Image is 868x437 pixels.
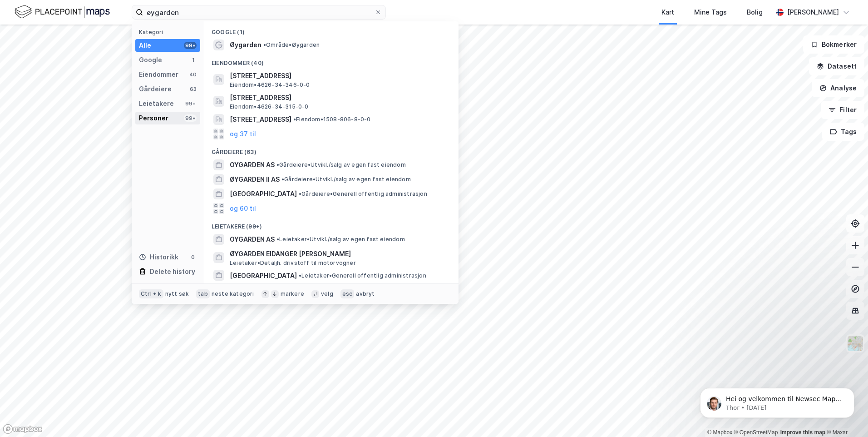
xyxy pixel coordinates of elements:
input: Søk på adresse, matrikkel, gårdeiere, leietakere eller personer [143,5,375,19]
div: Historikk [139,252,178,263]
span: OYGARDEN AS [230,159,275,170]
img: logo.f888ab2527a4732fd821a326f86c7f29.svg [15,4,110,20]
span: Gårdeiere • Utvikl./salg av egen fast eiendom [281,176,411,183]
div: Leietakere (99+) [204,216,459,232]
div: Leietakere [139,98,174,109]
a: OpenStreetMap [734,429,778,436]
span: ØYGARDEN EIDANGER [PERSON_NAME] [230,248,448,259]
div: [PERSON_NAME] [787,7,839,18]
button: Datasett [809,57,864,75]
span: [GEOGRAPHIC_DATA] [230,270,297,281]
button: Bokmerker [803,35,864,54]
a: Mapbox [707,429,732,436]
div: esc [340,289,355,298]
button: og 37 til [230,129,256,139]
div: nytt søk [165,290,189,298]
button: Filter [821,101,864,119]
span: • [281,176,284,183]
div: Eiendommer (40) [204,52,459,69]
span: Gårdeiere • Generell offentlig administrasjon [299,190,427,198]
span: OYGARDEN AS [230,234,275,245]
span: • [263,41,266,48]
div: 99+ [184,100,197,107]
div: Bolig [747,7,763,18]
span: Leietaker • Generell offentlig administrasjon [299,272,426,279]
a: Improve this map [780,429,825,436]
span: Leietaker • Detaljh. drivstoff til motorvogner [230,259,356,267]
div: markere [281,290,304,298]
div: 40 [189,71,197,78]
a: Mapbox homepage [3,424,43,434]
div: Gårdeiere (63) [204,141,459,158]
span: • [276,236,279,243]
span: [STREET_ADDRESS] [230,92,448,103]
div: 99+ [184,42,197,49]
div: neste kategori [212,290,254,298]
div: Personer [139,113,168,124]
button: Tags [822,123,864,141]
span: • [299,190,301,197]
div: Google [139,55,162,65]
span: Leietaker • Utvikl./salg av egen fast eiendom [276,236,405,243]
span: • [293,116,296,123]
div: avbryt [356,290,375,298]
div: Kart [661,7,674,18]
span: [GEOGRAPHIC_DATA] [230,189,297,199]
div: Ctrl + k [139,289,163,298]
div: Alle [139,40,151,51]
div: Google (1) [204,21,459,38]
button: og 60 til [230,203,256,214]
div: 1 [189,56,197,64]
div: tab [196,289,210,298]
iframe: Intercom notifications message [686,369,868,432]
div: velg [321,290,333,298]
span: Øygarden [230,40,261,50]
button: Analyse [812,79,864,97]
span: Eiendom • 4626-34-315-0-0 [230,103,309,110]
img: Z [847,335,864,352]
span: ØYGARDEN II AS [230,174,280,185]
span: Eiendom • 1508-806-8-0-0 [293,116,371,123]
div: Delete history [150,266,195,277]
span: Gårdeiere • Utvikl./salg av egen fast eiendom [276,161,406,169]
div: Kategori [139,29,200,35]
div: 63 [189,85,197,93]
div: Gårdeiere [139,84,172,94]
span: Område • Øygarden [263,41,320,49]
div: Eiendommer [139,69,178,80]
span: Eiendom • 4626-34-346-0-0 [230,81,310,89]
span: • [299,272,301,279]
div: 99+ [184,114,197,122]
span: • [276,161,279,168]
div: 0 [189,253,197,261]
div: Mine Tags [694,7,727,18]
span: [STREET_ADDRESS] [230,114,291,125]
span: [STREET_ADDRESS] [230,70,448,81]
